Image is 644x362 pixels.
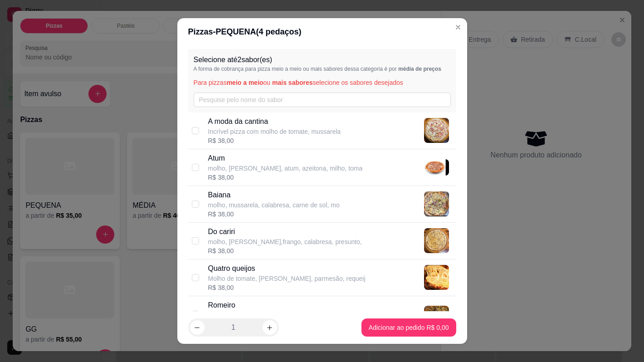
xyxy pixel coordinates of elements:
button: decrease-product-quantity [190,320,205,335]
span: meio a meio [227,79,263,86]
p: Do cariri [208,226,362,237]
p: molho ,[PERSON_NAME], frango ,carde de sol, azeit [208,311,358,320]
p: A moda da cantina [208,116,341,127]
p: Selecione até 2 sabor(es) [194,54,451,65]
img: product-image [424,228,449,253]
p: A forma de cobrança para pizza meio a meio ou mais sabores dessa categoria é por [194,65,451,73]
p: Quatro queijos [208,263,366,274]
div: R$ 38,00 [208,283,366,292]
p: molho, mussarela, calabresa, carne de sol, mo [208,201,340,210]
div: R$ 38,00 [208,136,341,145]
p: Para pizzas ou selecione os sabores desejados [194,78,451,87]
div: R$ 38,00 [208,173,363,182]
img: product-image [424,306,449,323]
p: Atum [208,153,363,164]
button: Adicionar ao pedido R$ 0,00 [361,318,456,337]
img: product-image [424,159,449,176]
button: increase-product-quantity [263,320,277,335]
div: Pizzas - PEQUENA ( 4 pedaços) [188,25,456,38]
p: molho, [PERSON_NAME],frango, calabresa, presunto, [208,237,362,246]
img: product-image [424,191,449,216]
img: product-image [424,265,449,290]
p: Baiana [208,190,340,201]
p: 1 [231,322,235,333]
p: Molho de tomate, [PERSON_NAME], parmesão, requeij [208,274,366,283]
p: molho, [PERSON_NAME], atum, azeitona, milho, toma [208,164,363,173]
div: R$ 38,00 [208,246,362,255]
span: mais sabores [272,79,313,86]
div: R$ 38,00 [208,210,340,219]
input: Pesquise pelo nome do sabor [194,93,451,107]
span: média de preços [398,66,441,72]
p: Romeiro [208,300,358,311]
button: Close [451,20,465,34]
img: product-image [424,118,449,143]
p: Incrível pizza com molho de tomate, mussarela [208,127,341,136]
